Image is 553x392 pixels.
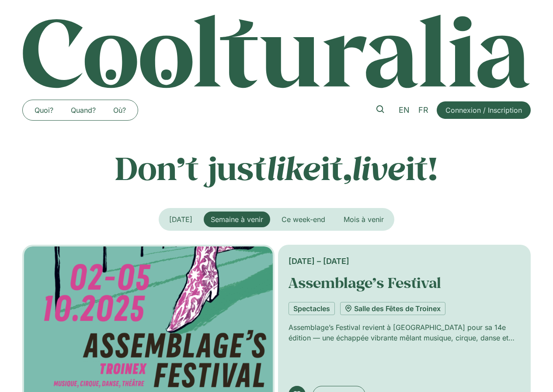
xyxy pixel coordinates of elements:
a: FR [414,104,433,117]
span: Semaine à venir [211,215,263,224]
a: Assemblage’s Festival [289,273,441,292]
p: Don’t just it, it! [22,149,531,187]
div: [DATE] – [DATE] [289,255,521,267]
span: [DATE] [169,215,192,224]
a: Salle des Fêtes de Troinex [340,302,445,315]
em: like [267,146,321,189]
span: Ce week-end [282,215,325,224]
a: Spectacles [289,302,335,315]
span: FR [418,105,428,114]
a: Connexion / Inscription [437,101,531,119]
p: Assemblage’s Festival revient à [GEOGRAPHIC_DATA] pour sa 14e édition — une échappée vibrante mêl... [289,322,521,343]
a: EN [394,104,414,117]
span: Mois à venir [344,215,384,224]
span: EN [399,105,410,114]
a: Quoi? [26,103,62,117]
em: live [352,146,406,189]
span: Connexion / Inscription [445,105,522,115]
a: Où? [104,103,135,117]
nav: Menu [26,103,135,117]
a: Quand? [62,103,104,117]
